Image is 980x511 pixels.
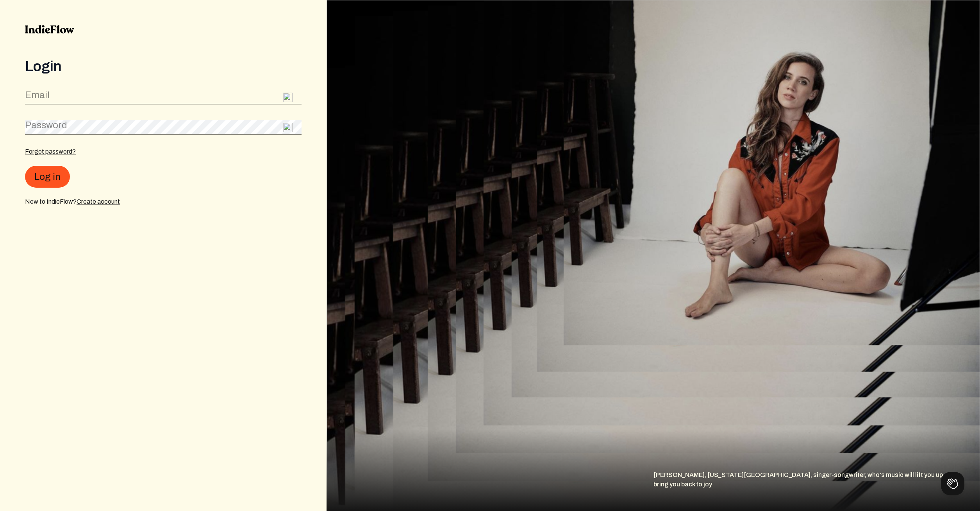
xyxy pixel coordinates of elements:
[25,148,76,155] a: Forgot password?
[941,472,964,495] iframe: Toggle Customer Support
[25,59,302,74] div: Login
[25,197,302,206] div: New to IndieFlow?
[77,198,120,205] a: Create account
[25,166,70,188] button: Log in
[653,470,980,511] div: [PERSON_NAME], [US_STATE][GEOGRAPHIC_DATA], singer-songwriter, who's music will lift you up and b...
[283,93,293,102] img: npw-badge-icon-locked.svg
[283,123,293,132] img: npw-badge-icon-locked.svg
[25,25,74,34] img: indieflow-logo-black.svg
[25,119,67,131] label: Password
[25,89,50,101] label: Email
